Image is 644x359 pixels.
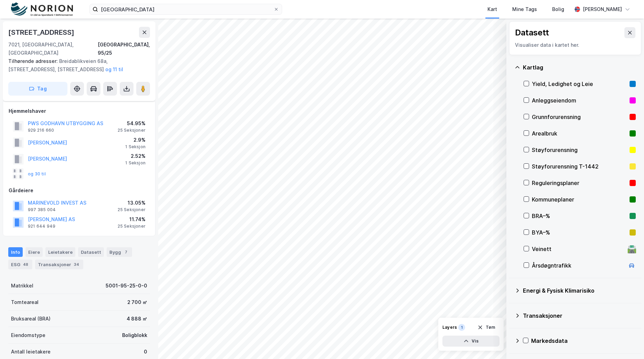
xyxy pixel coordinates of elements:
[11,298,39,306] div: Tomteareal
[35,260,83,269] div: Transaksjoner
[98,4,273,14] input: Søk på adresse, matrikkel, gårdeiere, leietakere eller personer
[125,152,146,160] div: 2.52%
[144,348,147,356] div: 0
[532,96,627,105] div: Anleggseiendom
[532,228,627,237] div: BYA–%
[125,136,146,144] div: 2.9%
[25,247,43,257] div: Eiere
[523,286,636,295] div: Energi & Fysisk Klimarisiko
[127,315,147,323] div: 4 888 ㎡
[11,282,33,290] div: Matrikkel
[523,63,636,72] div: Kartlag
[458,324,465,331] div: 1
[627,244,636,253] div: 🛣️
[532,261,625,270] div: Årsdøgntrafikk
[532,195,627,204] div: Kommuneplaner
[8,41,98,57] div: 7021, [GEOGRAPHIC_DATA], [GEOGRAPHIC_DATA]
[8,260,32,269] div: ESG
[531,337,636,345] div: Markedsdata
[118,215,146,224] div: 11.74%
[122,249,129,255] div: 7
[583,5,622,13] div: [PERSON_NAME]
[610,326,644,359] iframe: Chat Widget
[45,247,75,257] div: Leietakere
[532,146,627,154] div: Støyforurensning
[106,282,147,290] div: 5001-95-25-0-0
[22,261,30,268] div: 48
[118,224,146,229] div: 25 Seksjoner
[9,107,150,115] div: Hjemmelshaver
[107,247,132,257] div: Bygg
[118,128,146,133] div: 25 Seksjoner
[532,179,627,187] div: Reguleringsplaner
[127,298,147,306] div: 2 700 ㎡
[9,186,150,195] div: Gårdeiere
[125,144,146,150] div: 1 Seksjon
[28,224,55,229] div: 921 644 949
[28,128,54,133] div: 929 216 660
[532,113,627,121] div: Grunnforurensning
[523,312,636,320] div: Transaksjoner
[118,199,146,207] div: 13.05%
[73,261,80,268] div: 34
[473,322,500,333] button: Tøm
[532,212,627,220] div: BRA–%
[98,41,150,57] div: [GEOGRAPHIC_DATA], 95/25
[8,27,76,38] div: [STREET_ADDRESS]
[11,348,51,356] div: Antall leietakere
[8,58,59,64] span: Tilhørende adresser:
[125,160,146,166] div: 1 Seksjon
[532,80,627,88] div: Yield, Ledighet og Leie
[118,119,146,128] div: 54.95%
[442,325,457,330] div: Layers
[442,336,500,347] button: Vis
[122,331,147,339] div: Boligblokk
[11,2,73,17] img: norion-logo.80e7a08dc31c2e691866.png
[78,247,104,257] div: Datasett
[118,207,146,213] div: 25 Seksjoner
[515,27,549,38] div: Datasett
[28,207,56,213] div: 997 385 004
[512,5,537,13] div: Mine Tags
[8,247,23,257] div: Info
[8,82,67,96] button: Tag
[532,245,625,253] div: Veinett
[11,315,51,323] div: Bruksareal (BRA)
[487,5,497,13] div: Kart
[552,5,564,13] div: Bolig
[532,129,627,138] div: Arealbruk
[11,331,45,339] div: Eiendomstype
[8,57,144,74] div: Breidablikveien 68a, [STREET_ADDRESS], [STREET_ADDRESS]
[610,326,644,359] div: Kontrollprogram for chat
[532,162,627,171] div: Støyforurensning T-1442
[515,41,635,49] div: Visualiser data i kartet her.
